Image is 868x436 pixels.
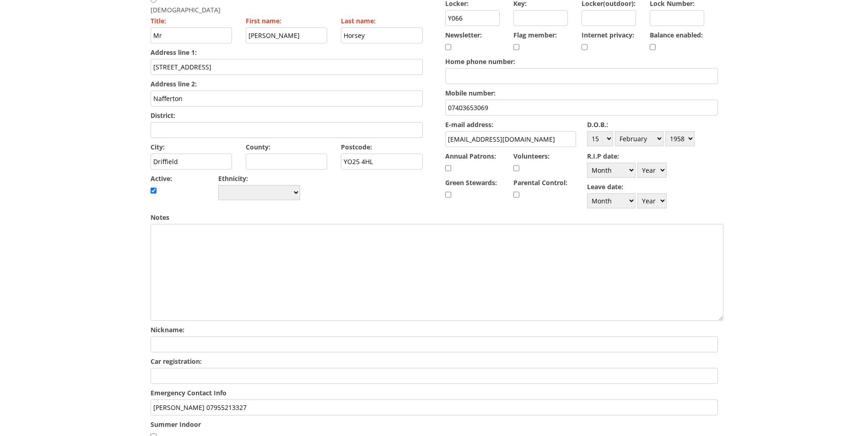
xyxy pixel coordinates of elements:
label: Summer Indoor [151,420,718,429]
label: Internet privacy: [582,31,650,39]
label: Postcode: [341,143,423,151]
label: Parental Control: [513,178,576,187]
label: R.I.P date: [587,152,718,160]
label: Flag member: [513,31,582,39]
label: County: [246,143,328,151]
label: Nickname: [151,325,718,334]
label: Green Stewards: [445,178,508,187]
label: Address line 1: [151,48,423,57]
label: Volunteers: [513,152,576,160]
label: District: [151,111,423,120]
label: Ethnicity: [218,174,300,183]
label: Emergency Contact Info [151,388,718,397]
label: Mobile number: [445,89,717,97]
label: D.O.B.: [587,120,718,129]
label: First name: [246,16,328,25]
label: Leave date: [587,182,718,191]
label: E-mail address: [445,120,576,129]
label: Active: [151,174,219,183]
label: Notes [151,213,718,222]
label: Last name: [341,16,423,25]
label: Home phone number: [445,57,717,66]
label: Car registration: [151,357,718,366]
label: Title: [151,16,232,25]
label: Newsletter: [445,31,513,39]
label: Address line 2: [151,80,423,88]
label: Annual Patrons: [445,152,508,160]
label: Balance enabled: [650,31,718,39]
label: City: [151,143,232,151]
